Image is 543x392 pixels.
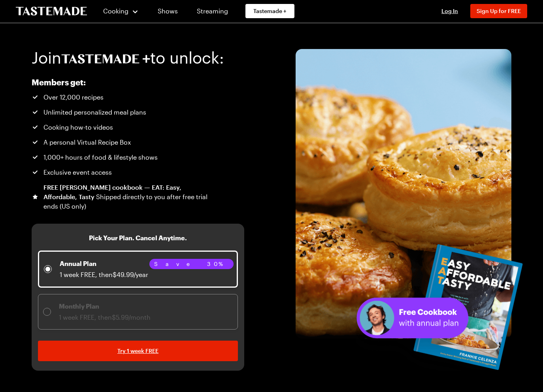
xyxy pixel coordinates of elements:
[59,302,151,311] p: Monthly Plan
[59,313,151,321] span: 1 week FREE, then $5.99/month
[43,168,112,177] span: Exclusive event access
[32,92,209,211] ul: Tastemade+ Annual subscription benefits
[43,122,113,132] span: Cooking how-to videos
[477,8,521,14] span: Sign Up for FREE
[60,271,148,278] span: 1 week FREE, then $49.99/year
[117,347,158,355] span: Try 1 week FREE
[43,107,146,117] span: Unlimited personalized meal plans
[32,49,224,66] h1: Join to unlock:
[32,77,209,87] h2: Members get:
[103,2,139,21] button: Cooking
[43,138,131,147] span: A personal Virtual Recipe Box
[89,233,187,243] h3: Pick Your Plan. Cancel Anytime.
[245,4,294,18] a: Tastemade +
[441,8,458,14] span: Log In
[43,92,104,102] span: Over 12,000 recipes
[43,193,207,210] span: Shipped directly to you after free trial ends (US only)
[38,341,238,361] a: Try 1 week FREE
[103,7,128,15] span: Cooking
[470,4,527,18] button: Sign Up for FREE
[43,153,158,162] span: 1,000+ hours of food & lifestyle shows
[60,259,148,268] p: Annual Plan
[253,7,287,15] span: Tastemade +
[154,260,229,268] span: Save 30%
[43,183,209,211] div: FREE [PERSON_NAME] cookbook — EAT: Easy, Affordable, Tasty
[16,7,87,16] a: To Tastemade Home Page
[434,7,466,15] button: Log In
